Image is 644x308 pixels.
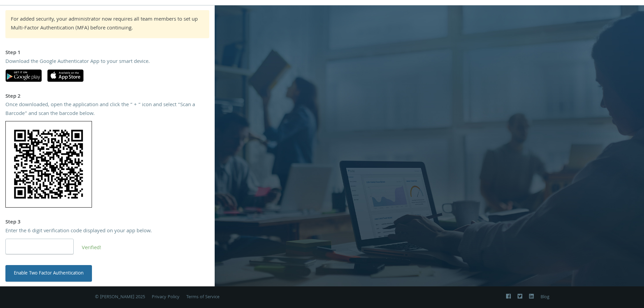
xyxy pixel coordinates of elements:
[541,293,549,301] a: Blog
[5,265,92,281] button: Enable Two Factor Authentication
[5,58,209,67] div: Download the Google Authenticator App to your smart device.
[5,49,21,57] strong: Step 1
[5,218,21,227] strong: Step 3
[47,69,84,82] img: apple-app-store.svg
[5,69,42,82] img: google-play.svg
[5,92,21,101] strong: Step 2
[5,121,92,208] img: RR9G2H1Fg4cAAAAASUVORK5CYII=
[5,101,209,118] div: Once downloaded, open the application and click the “ + “ icon and select “Scan a Barcode” and sc...
[5,227,209,236] div: Enter the 6 digit verification code displayed on your app below.
[152,293,180,301] a: Privacy Policy
[95,293,145,301] span: © [PERSON_NAME] 2025
[11,16,204,33] div: For added security, your administrator now requires all team members to set up Multi-Factor Authe...
[186,293,219,301] a: Terms of Service
[82,244,101,253] span: Verified!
